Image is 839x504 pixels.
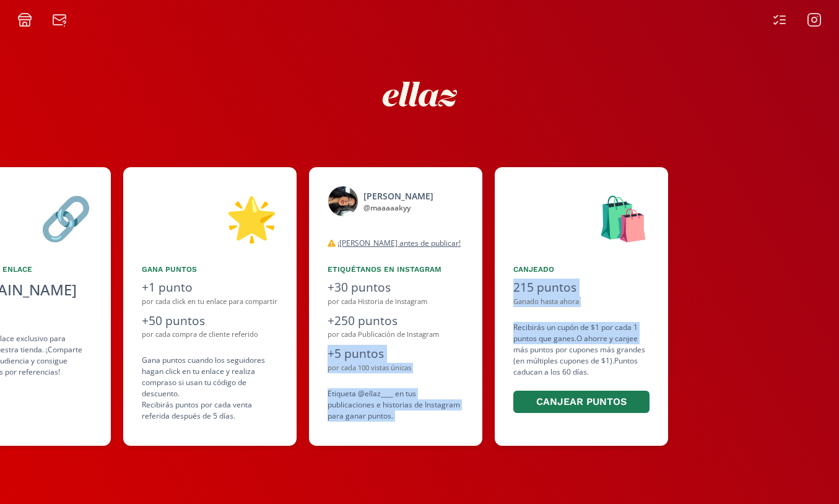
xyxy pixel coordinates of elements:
[328,363,464,373] div: por cada 100 vistas únicas
[513,264,650,275] div: Canjeado
[328,297,464,307] div: por cada Historia de Instagram
[142,297,278,307] div: por cada click en tu enlace para compartir
[328,329,464,340] div: por cada Publicación de Instagram
[363,189,433,202] div: [PERSON_NAME]
[142,264,278,275] div: Gana puntos
[513,279,650,297] div: 215 puntos
[513,297,650,307] div: Ganado hasta ahora
[142,186,278,249] div: 🌟
[513,186,650,249] div: 🛍️
[142,279,278,297] div: +1 punto
[328,388,464,422] div: Etiqueta @ellaz____ en tus publicaciones e historias de Instagram para ganar puntos.
[328,264,464,275] div: Etiquétanos en Instagram
[373,48,466,141] img: xfveBycWTD8n
[337,238,461,248] u: ¡[PERSON_NAME] antes de publicar!
[142,355,278,422] div: Gana puntos cuando los seguidores hagan click en tu enlace y realiza compras o si usan tu código ...
[328,312,464,330] div: +250 puntos
[142,312,278,330] div: +50 puntos
[142,329,278,340] div: por cada compra de cliente referido
[513,391,650,414] button: Canjear puntos
[328,186,359,217] img: 440891558_371020095281724_5057626735639869312_n.jpg
[513,322,650,415] div: Recibirás un cupón de $1 por cada 1 puntos que ganes. O ahorre y canjee más puntos por cupones má...
[363,202,433,214] div: @ maaaaakyy
[328,279,464,297] div: +30 puntos
[328,345,464,363] div: +5 puntos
